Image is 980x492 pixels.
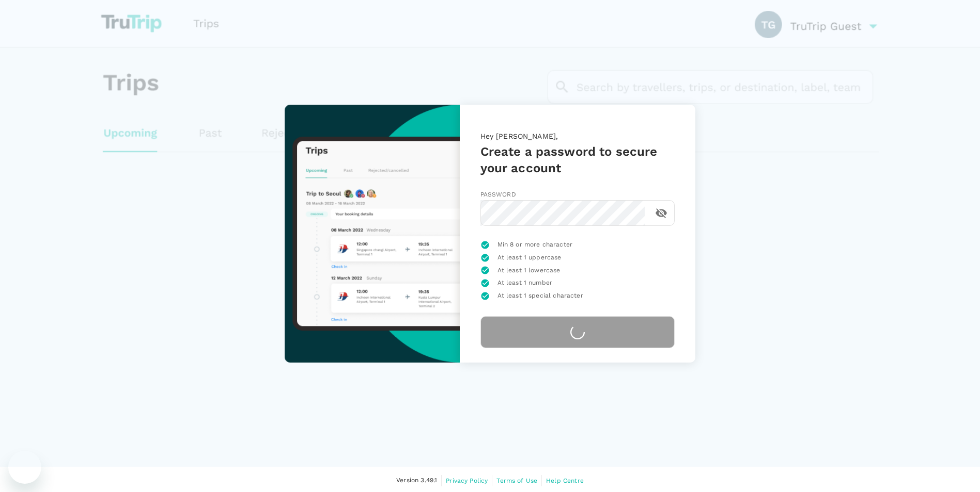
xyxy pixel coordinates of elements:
a: Privacy Policy [446,475,488,486]
span: Min 8 or more character [497,240,572,250]
a: Help Centre [546,475,584,486]
a: Terms of Use [496,475,537,486]
span: Password [480,191,516,198]
span: Help Centre [546,477,584,484]
span: Terms of Use [496,477,537,484]
span: At least 1 uppercase [497,253,562,263]
img: trutrip-set-password [285,105,459,363]
span: At least 1 special character [497,291,583,301]
button: toggle password visibility [649,201,674,225]
h5: Create a password to secure your account [480,143,675,176]
span: At least 1 number [497,278,553,288]
span: Privacy Policy [446,477,488,484]
span: At least 1 lowercase [497,266,561,276]
p: Hey [PERSON_NAME], [480,131,675,143]
iframe: Button to launch messaging window [8,451,41,484]
span: Version 3.49.1 [396,475,437,486]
